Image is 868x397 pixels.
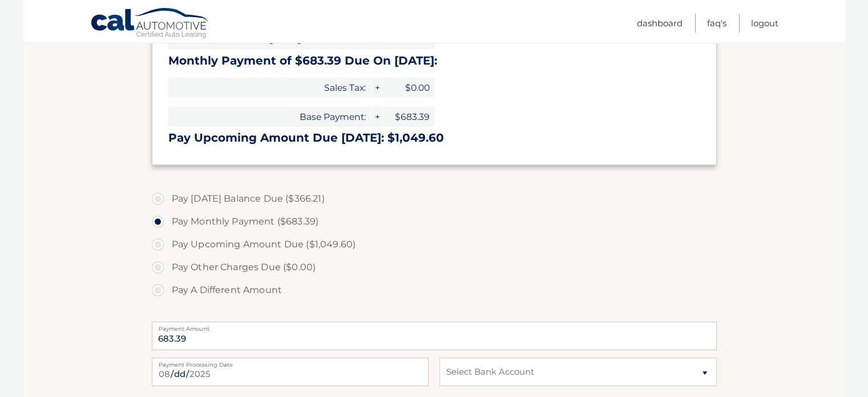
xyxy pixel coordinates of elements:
a: FAQ's [707,14,726,33]
span: + [371,107,382,127]
span: Sales Tax: [168,78,370,98]
label: Payment Processing Date [152,358,429,367]
label: Pay [DATE] Balance Due ($366.21) [152,187,717,210]
label: Pay A Different Amount [152,279,717,302]
h3: Pay Upcoming Amount Due [DATE]: $1,049.60 [168,131,700,145]
label: Pay Upcoming Amount Due ($1,049.60) [152,233,717,256]
a: Cal Automotive [90,7,210,41]
label: Payment Amount [152,322,717,331]
label: Pay Monthly Payment ($683.39) [152,210,717,233]
input: Payment Date [152,358,429,386]
span: Base Payment: [168,107,370,127]
span: $683.39 [383,107,434,127]
a: Logout [751,14,778,33]
h3: Monthly Payment of $683.39 Due On [DATE]: [168,54,700,68]
span: $0.00 [383,78,434,98]
a: Dashboard [637,14,683,33]
input: Payment Amount [152,322,717,350]
label: Pay Other Charges Due ($0.00) [152,256,717,279]
span: + [371,78,382,98]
